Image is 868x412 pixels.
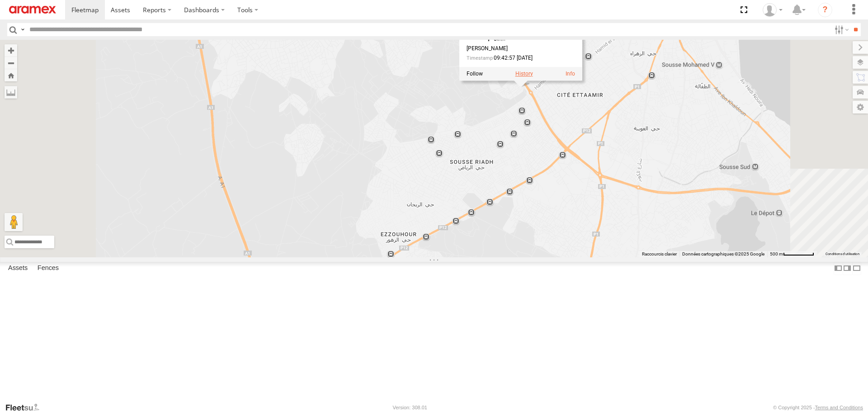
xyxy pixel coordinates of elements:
label: Measure [5,86,17,99]
a: Conditions d'utilisation (s'ouvre dans un nouvel onglet) [826,252,860,256]
button: Faites glisser Pegman sur la carte pour ouvrir Street View [5,213,23,231]
div: Date/time of location update [467,56,557,62]
label: Assets [4,262,32,275]
button: Zoom out [5,57,17,69]
button: Zoom in [5,44,17,57]
button: Échelle de la carte : 500 m pour 65 pixels [767,251,817,257]
button: Raccourcis clavier [642,251,677,257]
span: 500 m [770,251,783,256]
button: Zoom Home [5,69,17,81]
label: View Asset History [515,71,533,77]
div: © Copyright 2025 - [773,405,863,410]
span: Données cartographiques ©2025 Google [682,251,764,256]
label: Hide Summary Table [852,262,861,275]
label: Fences [33,262,63,275]
div: Youssef Smat [759,3,786,17]
label: Dock Summary Table to the Right [843,262,852,275]
div: [PERSON_NAME] [467,46,557,52]
div: Version: 308.01 [393,405,427,410]
a: View Asset Details [566,71,575,77]
label: Map Settings [853,101,868,114]
label: Search Filter Options [831,23,850,36]
a: Visit our Website [5,403,47,412]
label: Search Query [19,23,26,36]
img: aramex-logo.svg [9,6,56,14]
a: Terms and Conditions [815,405,863,410]
label: Realtime tracking of Asset [467,71,483,77]
i: ? [818,3,832,17]
label: Dock Summary Table to the Left [834,262,843,275]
